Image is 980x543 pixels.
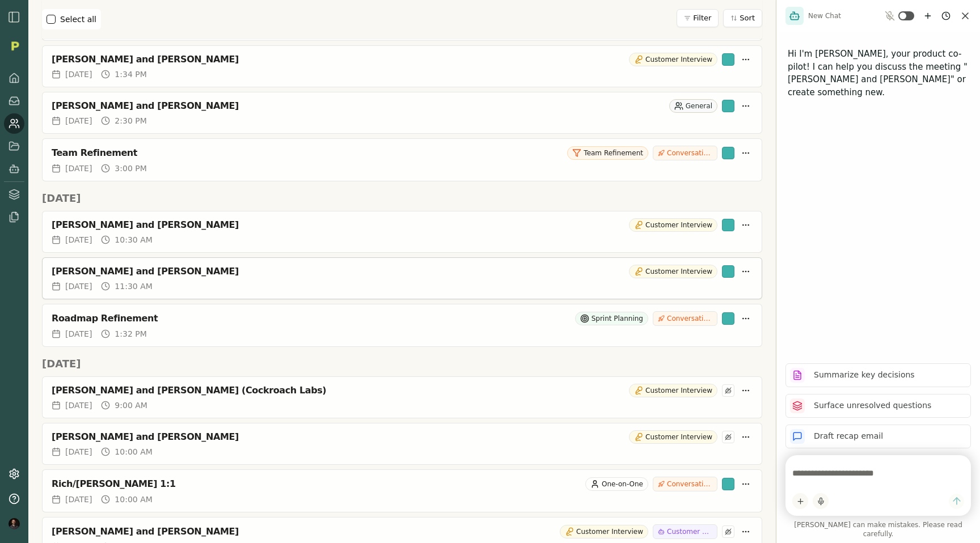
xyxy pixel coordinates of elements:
[65,328,92,340] span: [DATE]
[785,363,971,387] button: Summarize key decisions
[42,423,762,465] a: [PERSON_NAME] and [PERSON_NAME]Customer Interview[DATE]10:00 AM
[739,477,753,491] button: More options
[52,431,624,443] div: [PERSON_NAME] and [PERSON_NAME]
[667,527,712,536] span: Customer Research
[785,394,971,418] button: Surface unresolved questions
[65,234,92,245] span: [DATE]
[814,369,915,381] p: Summarize key decisions
[629,384,717,397] div: Customer Interview
[65,69,92,80] span: [DATE]
[42,356,762,372] h2: [DATE]
[560,525,648,538] div: Customer Interview
[667,314,712,323] span: Conversation-to-Prototype
[585,477,648,491] div: One-on-One
[115,400,147,411] span: 9:00 AM
[667,480,712,489] span: Conversation-to-Prototype
[785,520,971,538] span: [PERSON_NAME] can make mistakes. Please read carefully.
[52,478,581,490] div: Rich/[PERSON_NAME] 1:1
[115,115,146,126] span: 2:30 PM
[949,494,964,509] button: Send message
[42,211,762,253] a: [PERSON_NAME] and [PERSON_NAME]Customer Interview[DATE]10:30 AM
[939,9,953,23] button: Chat history
[42,190,762,206] h2: [DATE]
[788,48,969,99] p: Hi I'm [PERSON_NAME], your product co-pilot! I can help you discuss the meeting "[PERSON_NAME] an...
[722,265,734,278] div: Smith has been invited
[52,313,571,324] div: Roadmap Refinement
[115,163,146,174] span: 3:00 PM
[722,525,734,538] div: Smith has not been invited
[739,265,753,278] button: More options
[722,312,734,325] div: Smith has been invited
[60,14,96,25] label: Select all
[42,138,762,181] a: Team RefinementTeam RefinementConversation-to-Prototype[DATE]3:00 PM
[115,446,152,457] span: 10:00 AM
[808,11,841,20] span: New Chat
[722,219,734,231] div: Smith has been invited
[115,328,146,340] span: 1:32 PM
[629,430,717,444] div: Customer Interview
[813,493,829,509] button: Start dictation
[629,218,717,232] div: Customer Interview
[65,163,92,174] span: [DATE]
[739,99,753,113] button: More options
[52,526,555,537] div: [PERSON_NAME] and [PERSON_NAME]
[65,446,92,457] span: [DATE]
[42,45,762,87] a: [PERSON_NAME] and [PERSON_NAME]Customer Interview[DATE]1:34 PM
[739,525,753,538] button: More options
[42,376,762,418] a: [PERSON_NAME] and [PERSON_NAME] (Cockroach Labs)Customer Interview[DATE]9:00 AM
[42,257,762,299] a: [PERSON_NAME] and [PERSON_NAME]Customer Interview[DATE]11:30 AM
[52,147,563,159] div: Team Refinement
[65,400,92,411] span: [DATE]
[115,494,152,505] span: 10:00 AM
[7,10,21,24] img: sidebar
[677,9,719,27] button: Filter
[739,53,753,66] button: More options
[722,478,734,490] div: Smith has been invited
[9,518,20,529] img: profile
[629,265,717,278] div: Customer Interview
[722,53,734,66] div: Smith has been invited
[814,430,883,442] p: Draft recap email
[42,469,762,512] a: Rich/[PERSON_NAME] 1:1One-on-OneConversation-to-Prototype[DATE]10:00 AM
[723,9,762,27] button: Sort
[4,489,24,509] button: Help
[792,493,808,509] button: Add content to chat
[52,54,624,65] div: [PERSON_NAME] and [PERSON_NAME]
[42,304,762,347] a: Roadmap RefinementSprint PlanningConversation-to-Prototype[DATE]1:32 PM
[722,100,734,112] div: Smith has been invited
[52,219,624,231] div: [PERSON_NAME] and [PERSON_NAME]
[575,312,648,325] div: Sprint Planning
[52,385,624,396] div: [PERSON_NAME] and [PERSON_NAME] (Cockroach Labs)
[667,149,712,158] span: Conversation-to-Prototype
[785,425,971,448] button: Draft recap email
[115,69,146,80] span: 1:34 PM
[42,92,762,134] a: [PERSON_NAME] and [PERSON_NAME]General[DATE]2:30 PM
[65,494,92,505] span: [DATE]
[739,312,753,325] button: More options
[567,146,648,160] div: Team Refinement
[739,384,753,397] button: More options
[6,37,23,54] img: Organization logo
[722,147,734,159] div: Smith has been invited
[65,115,92,126] span: [DATE]
[739,146,753,160] button: More options
[52,266,624,277] div: [PERSON_NAME] and [PERSON_NAME]
[722,431,734,443] div: Smith has not been invited
[739,430,753,444] button: More options
[921,9,935,23] button: New chat
[629,53,717,66] div: Customer Interview
[115,234,152,245] span: 10:30 AM
[115,281,152,292] span: 11:30 AM
[739,218,753,232] button: More options
[898,11,914,20] button: Toggle ambient mode
[814,400,931,412] p: Surface unresolved questions
[722,384,734,397] div: Smith has not been invited
[960,10,971,22] button: Close chat
[669,99,717,113] div: General
[52,100,665,112] div: [PERSON_NAME] and [PERSON_NAME]
[65,281,92,292] span: [DATE]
